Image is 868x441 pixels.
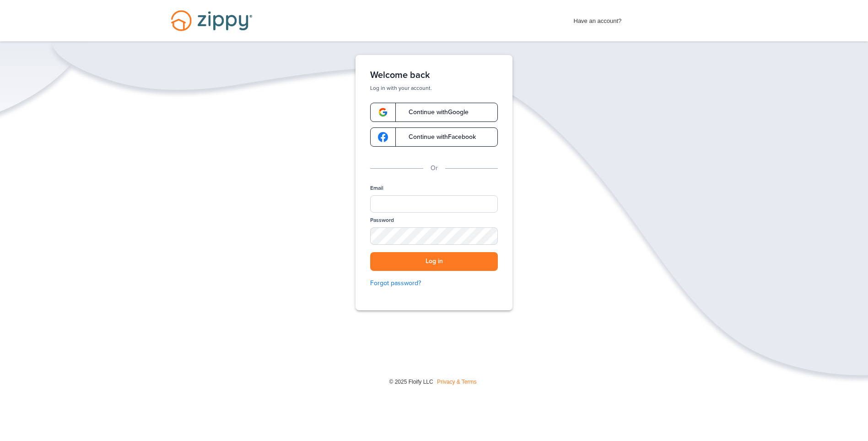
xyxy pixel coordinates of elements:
input: Email [370,195,498,213]
img: google-logo [378,107,388,117]
span: © 2025 Floify LLC [389,379,433,385]
input: Password [370,227,498,245]
a: Privacy & Terms [437,379,476,385]
label: Email [370,184,383,192]
a: google-logoContinue withGoogle [370,103,498,122]
span: Continue with Google [399,109,469,116]
a: google-logoContinue withFacebook [370,127,498,147]
p: Log in with your account. [370,84,498,92]
img: google-logo [378,132,388,142]
button: Log in [370,252,498,271]
span: Continue with Facebook [399,134,476,140]
label: Password [370,216,394,224]
span: Have an account? [574,11,622,26]
a: Forgot password? [370,278,498,288]
p: Or [431,163,438,173]
h1: Welcome back [370,70,498,81]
